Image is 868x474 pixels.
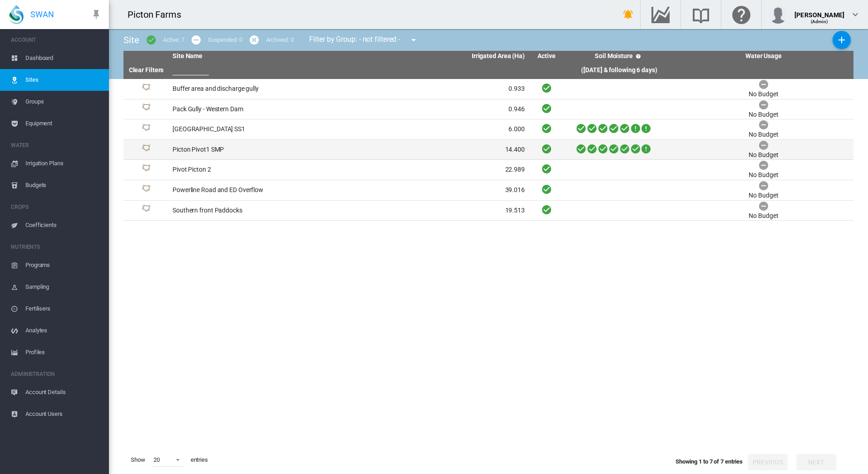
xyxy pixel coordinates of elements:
span: Account Users [25,403,102,425]
span: Showing 1 to 7 of 7 entries [676,458,743,465]
div: Site Id: 33317 [127,205,165,216]
a: Clear Filters [129,66,164,74]
span: Coefficients [25,214,102,236]
div: No Budget [749,130,778,139]
tr: Site Id: 33313 [GEOGRAPHIC_DATA] SS1 6.000 No Budget [123,119,853,140]
span: NUTRIENTS [11,240,102,254]
div: Archived: 0 [266,36,294,44]
img: 1.svg [141,205,152,216]
td: 22.989 [349,160,528,180]
div: No Budget [749,212,778,221]
div: Suspended: 0 [208,36,242,44]
span: Site [123,35,139,45]
md-icon: icon-menu-down [408,35,419,45]
span: Programs [25,254,102,276]
span: (Admin) [811,19,829,24]
md-icon: Go to the Data Hub [650,9,671,20]
td: Buffer area and discharge gully [169,79,349,99]
md-icon: icon-bell-ring [623,9,634,20]
td: Picton Pivot1 SMP [169,140,349,160]
div: Site Id: 33302 [127,164,165,175]
th: Active [528,51,565,62]
td: Southern front Paddocks [169,201,349,221]
div: No Budget [749,171,778,180]
img: 1.svg [141,185,152,196]
div: Site Id: 33313 [127,124,165,135]
img: 1.svg [141,144,152,155]
button: Previous [748,454,788,470]
span: CROPS [11,200,102,214]
span: ACCOUNT [11,33,102,47]
th: Site Name [169,51,349,62]
button: Add New Site, define start date [833,31,851,49]
span: Irrigation Plans [25,153,102,174]
img: profile.jpg [769,5,787,24]
td: Powerline Road and ED Overflow [169,180,349,200]
span: Account Details [25,381,102,403]
span: Analytes [25,320,102,341]
tr: Site Id: 19650 Picton Pivot1 SMP 14.400 No Budget [123,140,853,160]
span: Dashboard [25,47,102,69]
md-icon: icon-plus [836,35,847,45]
md-icon: icon-cancel [249,35,260,45]
td: 0.946 [349,99,528,119]
tr: Site Id: 33317 Southern front Paddocks 19.513 No Budget [123,201,853,221]
button: icon-menu-down [404,31,423,49]
tr: Site Id: 33311 Pack Gully - Western Dam 0.946 No Budget [123,99,853,120]
img: 1.svg [141,84,152,94]
div: No Budget [749,110,778,119]
img: SWAN-Landscape-Logo-Colour-drop.png [9,5,24,24]
md-icon: icon-pin [91,9,102,20]
div: No Budget [749,90,778,99]
td: Pack Gully - Western Dam [169,99,349,119]
th: Soil Moisture [565,51,674,62]
td: Pivot Picton 2 [169,160,349,180]
span: entries [187,452,212,468]
tr: Site Id: 33315 Powerline Road and ED Overflow 39.016 No Budget [123,180,853,201]
md-icon: icon-minus-circle [191,35,202,45]
div: Site Id: 33315 [127,185,165,196]
img: 1.svg [141,124,152,135]
span: Show [127,452,149,468]
md-icon: icon-help-circle [633,51,644,62]
td: 19.513 [349,201,528,221]
img: 1.svg [141,104,152,114]
span: Fertilisers [25,298,102,320]
div: [PERSON_NAME] [794,7,844,16]
div: No Budget [749,151,778,160]
md-icon: icon-checkbox-marked-circle [146,35,157,45]
tr: Site Id: 23646 Buffer area and discharge gully 0.933 No Budget [123,79,853,99]
th: Irrigated Area (Ha) [349,51,528,62]
span: WATER [11,138,102,153]
span: Groups [25,91,102,113]
div: Site Id: 19650 [127,144,165,155]
td: 39.016 [349,180,528,200]
div: Filter by Group: - not filtered - [302,31,425,49]
span: ADMINISTRATION [11,367,102,381]
tr: Site Id: 33302 Pivot Picton 2 22.989 No Budget [123,160,853,180]
div: No Budget [749,191,778,200]
span: Budgets [25,174,102,196]
button: icon-bell-ring [619,5,637,24]
div: Picton Farms [128,8,189,21]
div: 20 [153,456,160,463]
span: Equipment [25,113,102,134]
div: Site Id: 33311 [127,104,165,114]
span: SWAN [30,9,54,20]
button: Next [796,454,836,470]
th: ([DATE] & following 6 days) [565,62,674,79]
md-icon: Search the knowledge base [690,9,712,20]
td: 0.933 [349,79,528,99]
md-icon: icon-chevron-down [850,9,861,20]
img: 1.svg [141,164,152,175]
div: Site Id: 23646 [127,84,165,94]
td: 6.000 [349,119,528,139]
td: [GEOGRAPHIC_DATA] SS1 [169,119,349,139]
th: Water Usage [674,51,853,62]
td: 14.400 [349,140,528,160]
div: Active: 7 [163,36,184,44]
span: Sites [25,69,102,91]
span: Profiles [25,341,102,363]
span: Sampling [25,276,102,298]
md-icon: Click here for help [730,9,752,20]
